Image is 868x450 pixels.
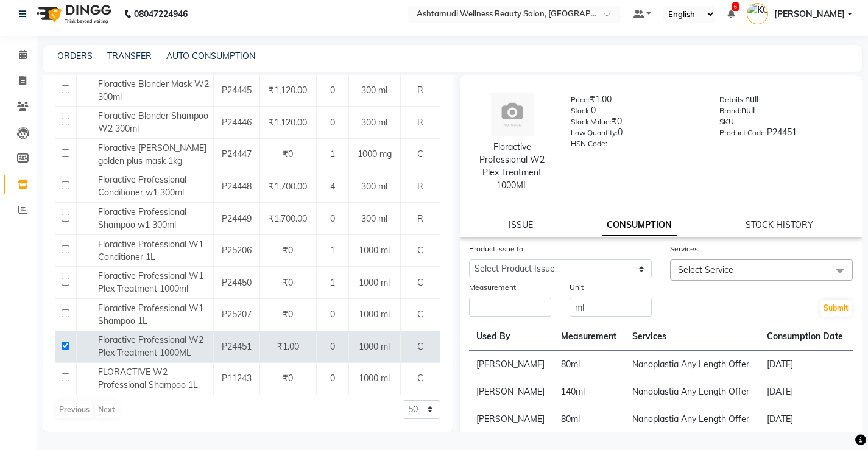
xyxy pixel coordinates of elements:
[571,138,607,149] label: HSN Code:
[330,277,335,288] span: 1
[283,245,293,256] span: ₹0
[417,85,423,96] span: R
[571,115,701,132] div: ₹0
[747,3,768,24] img: KOTTIYAM ASHTAMUDI
[469,323,554,351] th: Used By
[222,149,252,160] span: P24447
[571,104,701,121] div: 0
[277,341,299,352] span: ₹1.00
[625,323,760,351] th: Services
[571,93,701,110] div: ₹1.00
[98,206,186,230] span: Floractive Professional Shampoo w1 300ml
[571,126,701,143] div: 0
[330,117,335,128] span: 0
[719,93,850,110] div: null
[670,244,698,255] label: Services
[98,142,206,166] span: Floractive [PERSON_NAME] golden plus mask 1kg
[359,341,390,352] span: 1000 ml
[358,149,392,160] span: 1000 mg
[571,94,590,105] label: Price:
[361,181,387,192] span: 300 ml
[98,79,209,102] span: Floractive Blonder Mask W2 300ml
[571,359,580,370] span: ml
[166,51,255,62] a: AUTO CONSUMPTION
[98,367,198,390] span: FLORACTIVE W2 Professional Shampoo 1L
[269,117,307,128] span: ₹1,120.00
[222,373,252,384] span: P11243
[719,126,850,143] div: P24451
[283,149,293,160] span: ₹0
[719,105,741,116] label: Brand:
[469,282,516,293] label: Measurement
[98,303,203,326] span: Floractive Professional W1 Shampoo 1L
[222,117,252,128] span: P24446
[359,245,390,256] span: 1000 ml
[417,341,423,352] span: C
[571,127,618,138] label: Low Quantity:
[760,351,853,379] td: [DATE]
[98,110,208,134] span: Floractive Blonder Shampoo W2 300ml
[678,264,733,275] span: Select Service
[222,341,252,352] span: P24451
[732,2,739,11] span: 6
[509,219,533,230] a: ISSUE
[330,149,335,160] span: 1
[417,213,423,224] span: R
[625,378,760,406] td: Nanoplastia Any Length Offer
[469,351,554,379] td: [PERSON_NAME]
[417,149,423,160] span: C
[820,300,852,317] button: Submit
[283,309,293,320] span: ₹0
[57,51,93,62] a: ORDERS
[774,8,845,21] span: [PERSON_NAME]
[222,85,252,96] span: P24445
[222,277,252,288] span: P24450
[330,341,335,352] span: 0
[359,373,390,384] span: 1000 ml
[417,181,423,192] span: R
[625,406,760,433] td: Nanoplastia Any Length Offer
[417,245,423,256] span: C
[222,309,252,320] span: P25207
[359,309,390,320] span: 1000 ml
[361,85,387,96] span: 300 ml
[222,213,252,224] span: P24449
[330,85,335,96] span: 0
[330,181,335,192] span: 4
[283,373,293,384] span: ₹0
[571,413,580,424] span: ml
[602,214,677,236] a: CONSUMPTION
[222,181,252,192] span: P24448
[472,141,553,192] div: Floractive Professional W2 Plex Treatment 1000ML
[576,386,585,397] span: ml
[719,104,850,121] div: null
[269,85,307,96] span: ₹1,120.00
[417,373,423,384] span: C
[330,245,335,256] span: 1
[417,277,423,288] span: C
[571,116,612,127] label: Stock Value:
[491,93,534,136] img: avatar
[361,213,387,224] span: 300 ml
[746,219,813,230] a: STOCK HISTORY
[222,245,252,256] span: P25206
[330,213,335,224] span: 0
[760,378,853,406] td: [DATE]
[107,51,152,62] a: TRANSFER
[760,323,853,351] th: Consumption Date
[625,351,760,379] td: Nanoplastia Any Length Offer
[719,94,745,105] label: Details:
[359,277,390,288] span: 1000 ml
[330,373,335,384] span: 0
[283,277,293,288] span: ₹0
[269,213,307,224] span: ₹1,700.00
[719,116,736,127] label: SKU:
[98,239,203,262] span: Floractive Professional W1 Conditioner 1L
[760,406,853,433] td: [DATE]
[469,406,554,433] td: [PERSON_NAME]
[570,282,584,293] label: Unit
[98,174,186,198] span: Floractive Professional Conditioner w1 300ml
[719,127,767,138] label: Product Code:
[554,351,626,379] td: 80
[361,117,387,128] span: 300 ml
